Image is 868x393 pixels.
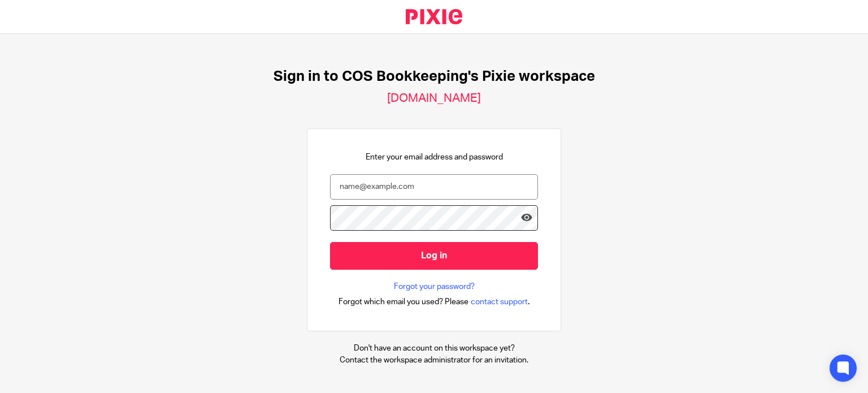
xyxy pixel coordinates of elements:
span: contact support [471,296,528,308]
p: Enter your email address and password [366,152,503,163]
div: . [338,295,530,308]
p: You need to sign in or sign up before continuing. [645,30,814,41]
a: Forgot your password? [394,281,475,292]
p: Contact the workspace administrator for an invitation. [340,355,528,366]
input: Log in [330,242,538,270]
span: Forgot which email you used? Please [338,296,468,308]
h2: [DOMAIN_NAME] [387,91,481,106]
p: Don't have an account on this workspace yet? [340,343,528,354]
input: name@example.com [330,174,538,200]
h1: Sign in to COS Bookkeeping's Pixie workspace [274,68,595,85]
